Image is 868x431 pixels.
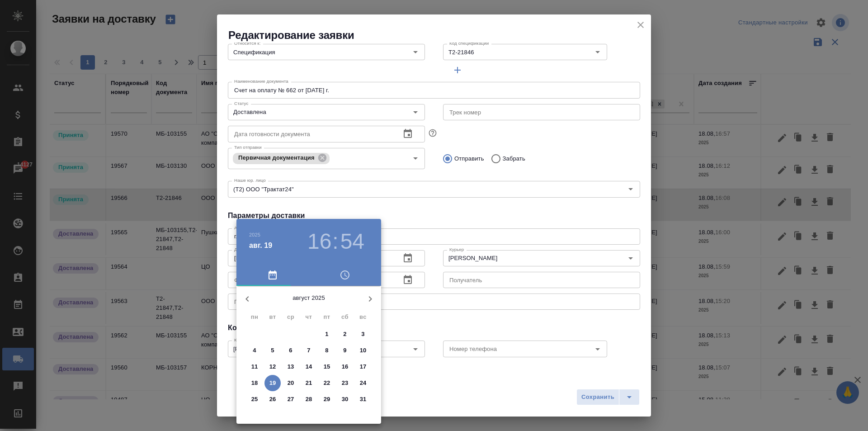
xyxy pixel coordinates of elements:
button: 19 [264,375,281,391]
p: 18 [251,379,258,388]
h3: : [332,229,338,254]
button: 20 [283,375,299,391]
p: 7 [307,346,310,355]
p: 3 [361,330,364,339]
button: 3 [355,326,371,342]
span: пт [319,313,335,322]
p: 21 [306,379,312,388]
button: 54 [340,229,364,254]
span: сб [337,313,353,322]
button: 6 [283,342,299,359]
button: 24 [355,375,371,391]
p: 11 [251,362,258,371]
button: авг. 19 [249,240,272,251]
p: 2 [343,330,346,339]
p: 31 [360,395,367,404]
p: 26 [269,395,276,404]
p: 5 [271,346,274,355]
button: 14 [301,359,317,375]
span: вс [355,313,371,322]
span: чт [301,313,317,322]
button: 10 [355,342,371,359]
p: 4 [253,346,256,355]
button: 27 [283,391,299,407]
button: 28 [301,391,317,407]
span: ср [283,313,299,322]
button: 26 [264,391,281,407]
p: 9 [343,346,346,355]
p: 23 [342,379,349,388]
button: 4 [246,342,263,359]
button: 1 [319,326,335,342]
button: 31 [355,391,371,407]
button: 7 [301,342,317,359]
button: 23 [337,375,353,391]
p: 13 [288,362,294,371]
p: 29 [324,395,330,404]
button: 16 [337,359,353,375]
button: 25 [246,391,263,407]
button: 5 [264,342,281,359]
button: 12 [264,359,281,375]
button: 16 [307,229,331,254]
button: 18 [246,375,263,391]
button: 2 [337,326,353,342]
button: 9 [337,342,353,359]
button: 21 [301,375,317,391]
p: 27 [288,395,294,404]
p: 12 [269,362,276,371]
button: 17 [355,359,371,375]
span: пн [246,313,263,322]
button: 13 [283,359,299,375]
p: 17 [360,362,367,371]
button: 8 [319,342,335,359]
p: 19 [269,379,276,388]
p: 24 [360,379,367,388]
p: 28 [306,395,312,404]
p: 10 [360,346,367,355]
button: 15 [319,359,335,375]
p: 30 [342,395,349,404]
p: 14 [306,362,312,371]
button: 29 [319,391,335,407]
p: 15 [324,362,330,371]
p: август 2025 [258,294,359,303]
button: 30 [337,391,353,407]
p: 1 [325,330,328,339]
p: 16 [342,362,349,371]
p: 20 [288,379,294,388]
p: 6 [289,346,292,355]
span: вт [264,313,281,322]
button: 11 [246,359,263,375]
button: 22 [319,375,335,391]
button: 2025 [249,232,260,237]
p: 22 [324,379,330,388]
p: 25 [251,395,258,404]
p: 8 [325,346,328,355]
